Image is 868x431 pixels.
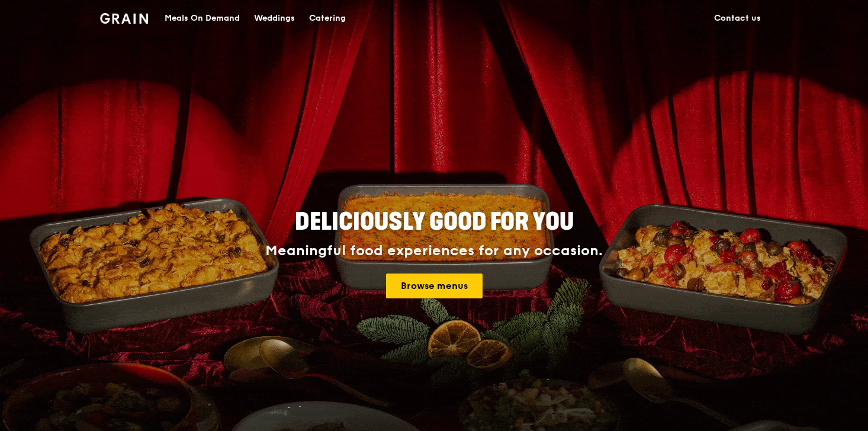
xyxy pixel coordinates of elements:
[221,243,647,259] div: Meaningful food experiences for any occasion.
[254,1,295,36] div: Weddings
[295,208,574,236] span: Deliciously good for you
[165,1,240,36] div: Meals On Demand
[100,13,148,24] img: Grain
[302,1,353,36] a: Catering
[707,1,768,36] a: Contact us
[309,1,346,36] div: Catering
[386,274,483,298] a: Browse menus
[247,1,302,36] a: Weddings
